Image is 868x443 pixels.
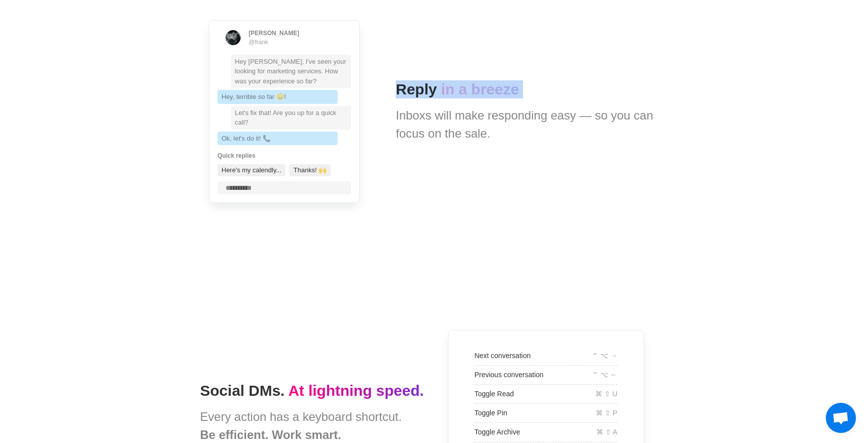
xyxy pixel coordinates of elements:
[441,81,519,97] span: in a breeze
[396,106,683,143] div: Inboxs will make responding easy — so you can focus on the sale.
[396,80,683,98] h1: Reply
[288,382,424,399] span: At lightning speed.
[826,403,856,433] div: Open chat
[200,382,424,400] h1: Social DMs.
[200,428,341,441] b: Be efficient. Work smart.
